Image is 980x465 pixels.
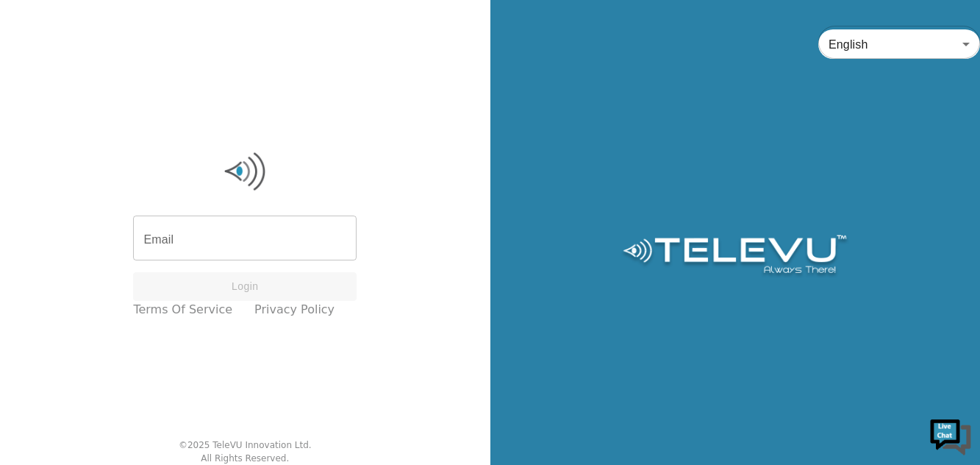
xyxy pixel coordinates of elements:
a: Privacy Policy [254,301,335,319]
img: Logo [620,235,849,279]
a: Terms of Service [133,301,232,319]
img: Chat Widget [929,413,973,458]
div: English [818,24,980,65]
img: Logo [133,149,357,194]
div: All Rights Reserved. [201,452,289,465]
div: © 2025 TeleVU Innovation Ltd. [179,439,312,452]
